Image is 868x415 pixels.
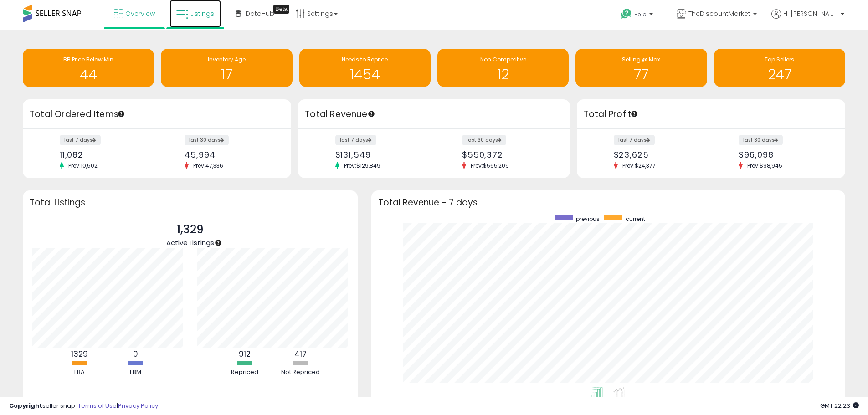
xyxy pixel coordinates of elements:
[480,56,526,63] span: Non Competitive
[442,67,564,82] h1: 12
[185,135,229,145] label: last 30 days
[580,67,702,82] h1: 77
[214,239,222,247] div: Tooltip anchor
[208,56,246,63] span: Inventory Age
[622,56,660,63] span: Selling @ Max
[294,348,307,359] b: 417
[52,368,107,377] div: FBA
[614,1,662,30] a: Help
[575,49,707,87] a: Selling @ Max 77
[108,368,163,377] div: FBM
[166,238,214,247] span: Active Listings
[117,110,125,118] div: Tooltip anchor
[64,162,102,169] span: Prev: 10,502
[246,9,274,18] span: DataHub
[185,150,275,159] div: 45,994
[342,56,388,63] span: Needs to Reprice
[273,5,289,14] div: Tooltip anchor
[305,108,563,121] h3: Total Revenue
[165,67,288,82] h1: 17
[626,215,645,223] span: current
[335,150,427,159] div: $131,549
[618,162,660,169] span: Prev: $24,377
[30,199,351,206] h3: Total Listings
[27,67,149,82] h1: 44
[771,9,844,30] a: Hi [PERSON_NAME]
[378,199,838,206] h3: Total Revenue - 7 days
[688,9,750,18] span: TheDIscountMarket
[462,150,554,159] div: $550,372
[189,162,228,169] span: Prev: 47,336
[166,221,214,238] p: 1,329
[614,135,655,145] label: last 7 days
[9,402,158,410] div: seller snap | |
[161,49,292,87] a: Inventory Age 17
[335,135,376,145] label: last 7 days
[719,67,841,82] h1: 247
[23,49,154,87] a: BB Price Below Min 44
[217,368,272,377] div: Repriced
[60,150,150,159] div: 11,082
[466,162,514,169] span: Prev: $565,209
[304,67,426,82] h1: 1454
[118,401,158,410] a: Privacy Policy
[367,110,375,118] div: Tooltip anchor
[437,49,569,87] a: Non Competitive 12
[614,150,704,159] div: $23,625
[60,135,101,145] label: last 7 days
[739,135,783,145] label: last 30 days
[9,401,42,410] strong: Copyright
[78,401,117,410] a: Terms of Use
[299,49,431,87] a: Needs to Reprice 1454
[634,10,647,18] span: Help
[783,9,838,18] span: Hi [PERSON_NAME]
[239,348,251,359] b: 912
[133,348,138,359] b: 0
[273,368,328,377] div: Not Repriced
[584,108,838,121] h3: Total Profit
[621,8,632,20] i: Get Help
[190,9,214,18] span: Listings
[743,162,787,169] span: Prev: $98,945
[71,348,88,359] b: 1329
[714,49,845,87] a: Top Sellers 247
[339,162,385,169] span: Prev: $129,849
[125,9,155,18] span: Overview
[765,56,794,63] span: Top Sellers
[30,108,284,121] h3: Total Ordered Items
[630,110,638,118] div: Tooltip anchor
[739,150,829,159] div: $96,098
[820,401,859,410] span: 2025-09-9 22:23 GMT
[576,215,600,223] span: previous
[462,135,506,145] label: last 30 days
[63,56,113,63] span: BB Price Below Min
